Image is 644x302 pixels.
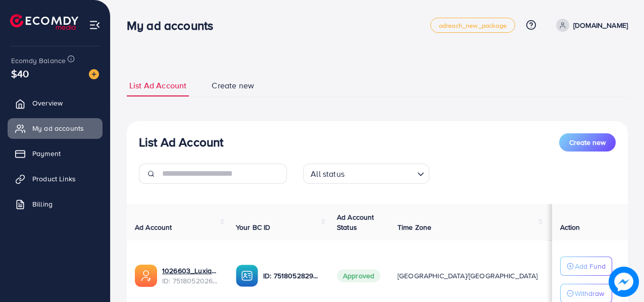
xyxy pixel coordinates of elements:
p: Add Fund [575,260,606,272]
span: $40 [11,66,29,81]
button: Add Fund [560,257,612,276]
span: My ad accounts [32,123,84,133]
img: image [89,69,99,79]
p: [DOMAIN_NAME] [573,19,628,31]
span: Create new [212,80,254,91]
span: ID: 7518052026253918226 [162,276,220,286]
span: Ecomdy Balance [11,56,66,66]
span: List Ad Account [129,80,186,91]
a: [DOMAIN_NAME] [552,19,628,32]
span: Payment [32,148,61,159]
span: [GEOGRAPHIC_DATA]/[GEOGRAPHIC_DATA] [398,271,538,281]
img: image [611,269,636,294]
a: 1026603_Luxia_1750433190642 [162,266,220,276]
h3: List Ad Account [139,135,223,149]
button: Create new [559,133,616,152]
a: Payment [8,143,103,164]
h3: My ad accounts [127,18,221,33]
img: logo [10,14,78,30]
img: ic-ba-acc.ded83a64.svg [236,265,258,287]
span: Action [560,222,580,232]
p: ID: 7518052829551181841 [263,270,321,282]
a: Billing [8,194,103,214]
img: menu [89,19,101,31]
span: Time Zone [398,222,431,232]
span: adreach_new_package [439,22,507,29]
div: <span class='underline'>1026603_Luxia_1750433190642</span></br>7518052026253918226 [162,266,220,286]
a: My ad accounts [8,118,103,138]
p: Withdraw [575,287,604,299]
img: ic-ads-acc.e4c84228.svg [135,265,157,287]
span: Ad Account [135,222,172,232]
span: Create new [569,137,606,147]
span: Overview [32,98,63,108]
span: Ad Account Status [337,212,374,232]
a: adreach_new_package [430,18,515,33]
span: Product Links [32,174,76,184]
a: Overview [8,93,103,113]
span: Approved [337,269,380,282]
div: Search for option [303,164,429,184]
a: Product Links [8,169,103,189]
span: Your BC ID [236,222,271,232]
span: Billing [32,199,53,209]
span: All status [309,167,346,181]
input: Search for option [348,165,413,181]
